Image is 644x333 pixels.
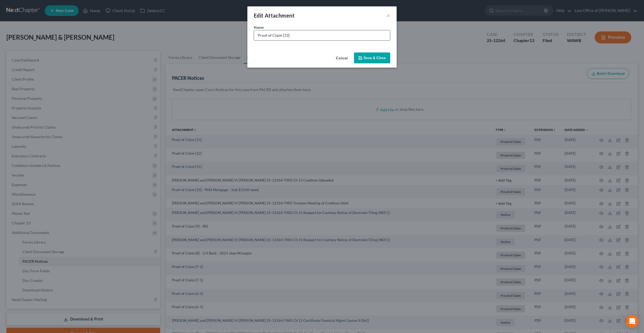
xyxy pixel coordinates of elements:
[364,56,386,60] span: Save & Close
[332,53,352,64] button: Cancel
[254,30,390,40] input: Enter name...
[265,12,295,19] span: Attachment
[254,12,264,19] span: Edit
[354,52,390,64] button: Save & Close
[626,315,639,328] div: Open Intercom Messenger
[254,25,264,30] span: Name
[387,12,390,19] button: ×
